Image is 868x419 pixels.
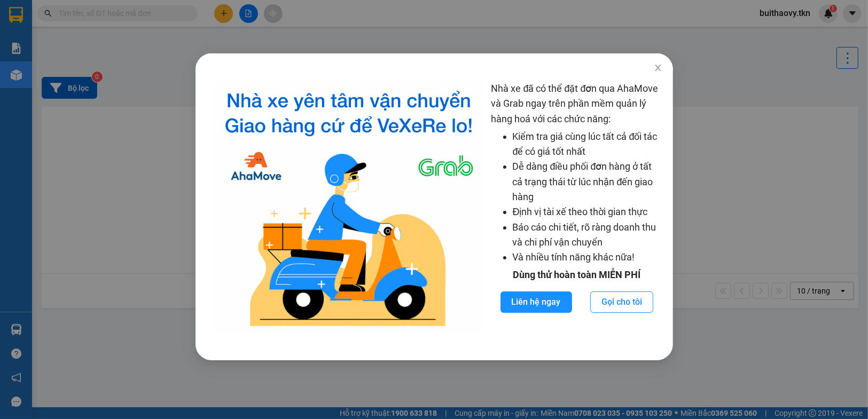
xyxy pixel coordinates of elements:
span: Gọi cho tôi [601,295,642,309]
button: Gọi cho tôi [590,291,653,313]
li: Định vị tài xế theo thời gian thực [512,204,662,219]
li: Dễ dàng điều phối đơn hàng ở tất cả trạng thái từ lúc nhận đến giao hàng [512,159,662,204]
span: Liên hệ ngay [511,295,560,309]
button: Close [643,53,672,83]
div: Nhà xe đã có thể đặt đơn qua AhaMove và Grab ngay trên phần mềm quản lý hàng hoá với các chức năng: [491,81,662,334]
img: logo [215,81,483,334]
li: Kiểm tra giá cùng lúc tất cả đối tác để có giá tốt nhất [512,129,662,160]
li: Báo cáo chi tiết, rõ ràng doanh thu và chi phí vận chuyển [512,220,662,250]
button: Liên hệ ngay [500,291,572,313]
span: close [653,64,662,72]
li: Và nhiều tính năng khác nữa! [512,250,662,265]
div: Dùng thử hoàn toàn MIỄN PHÍ [491,267,662,282]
